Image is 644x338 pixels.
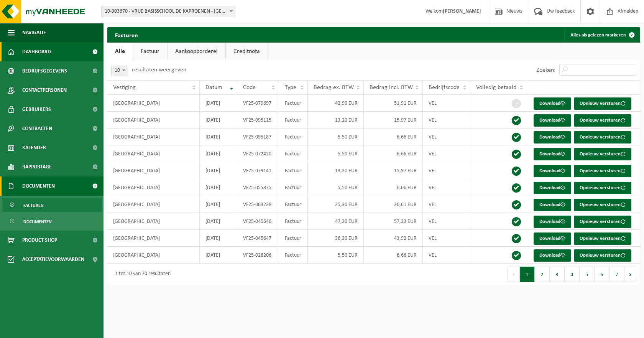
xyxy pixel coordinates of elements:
[205,84,222,91] span: Datum
[22,157,52,176] span: Rapportage
[107,43,133,60] a: Alle
[508,267,520,282] button: Previous
[423,145,470,162] td: VEL
[308,129,364,145] td: 5,50 EUR
[102,6,235,17] span: 10-903670 - VRIJE BASISSCHOOL DE KAPROENEN - KAPRIJKE
[574,249,631,262] button: Opnieuw versturen
[237,247,279,264] td: VF25-028206
[237,162,279,179] td: VF25-079141
[364,230,423,247] td: 43,92 EUR
[200,129,237,145] td: [DATE]
[423,230,470,247] td: VEL
[574,131,631,143] button: Opnieuw versturen
[423,196,470,213] td: VEL
[107,213,200,230] td: [GEOGRAPHIC_DATA]
[279,179,308,196] td: Factuur
[535,267,550,282] button: 2
[23,198,44,213] span: Facturen
[237,95,279,112] td: VF25-079697
[243,84,256,91] span: Code
[279,162,308,179] td: Factuur
[565,267,580,282] button: 4
[226,43,268,60] a: Creditnota
[237,230,279,247] td: VF25-045647
[111,65,128,76] span: 10
[574,232,631,245] button: Opnieuw versturen
[423,112,470,129] td: VEL
[364,196,423,213] td: 30,61 EUR
[132,67,186,73] label: resultaten weergeven
[364,145,423,162] td: 6,66 EUR
[279,213,308,230] td: Factuur
[279,95,308,112] td: Factuur
[534,148,571,160] a: Download
[423,162,470,179] td: VEL
[423,179,470,196] td: VEL
[308,179,364,196] td: 5,50 EUR
[168,43,225,60] a: Aankoopborderel
[107,162,200,179] td: [GEOGRAPHIC_DATA]
[534,165,571,177] a: Download
[624,267,636,282] button: Next
[574,97,631,110] button: Opnieuw versturen
[107,27,146,42] h2: Facturen
[22,119,52,138] span: Contracten
[564,27,639,43] button: Alles als gelezen markeren
[111,267,171,281] div: 1 tot 10 van 70 resultaten
[308,112,364,129] td: 13,20 EUR
[574,148,631,160] button: Opnieuw versturen
[520,267,535,282] button: 1
[574,114,631,127] button: Opnieuw versturen
[314,84,354,91] span: Bedrag ex. BTW
[476,84,516,91] span: Volledig betaald
[534,199,571,211] a: Download
[107,179,200,196] td: [GEOGRAPHIC_DATA]
[429,84,460,91] span: Bedrijfscode
[574,216,631,228] button: Opnieuw versturen
[279,112,308,129] td: Factuur
[443,8,481,14] strong: [PERSON_NAME]
[423,95,470,112] td: VEL
[22,42,51,61] span: Dashboard
[200,112,237,129] td: [DATE]
[107,95,200,112] td: [GEOGRAPHIC_DATA]
[423,213,470,230] td: VEL
[423,129,470,145] td: VEL
[279,247,308,264] td: Factuur
[534,97,571,110] a: Download
[107,247,200,264] td: [GEOGRAPHIC_DATA]
[237,179,279,196] td: VF25-055875
[237,112,279,129] td: VF25-095115
[112,65,128,76] span: 10
[279,196,308,213] td: Factuur
[370,84,413,91] span: Bedrag incl. BTW
[113,84,136,91] span: Vestiging
[237,129,279,145] td: VF25-095187
[22,138,46,157] span: Kalender
[2,198,102,212] a: Facturen
[308,145,364,162] td: 5,50 EUR
[107,145,200,162] td: [GEOGRAPHIC_DATA]
[22,250,84,269] span: Acceptatievoorwaarden
[107,112,200,129] td: [GEOGRAPHIC_DATA]
[534,216,571,228] a: Download
[200,95,237,112] td: [DATE]
[534,182,571,194] a: Download
[200,247,237,264] td: [DATE]
[574,199,631,211] button: Opnieuw versturen
[364,112,423,129] td: 15,97 EUR
[609,267,624,282] button: 7
[237,213,279,230] td: VF25-045646
[534,249,571,262] a: Download
[574,165,631,177] button: Opnieuw versturen
[364,129,423,145] td: 6,66 EUR
[107,129,200,145] td: [GEOGRAPHIC_DATA]
[22,81,67,100] span: Contactpersonen
[237,196,279,213] td: VF25-063238
[101,6,235,17] span: 10-903670 - VRIJE BASISSCHOOL DE KAPROENEN - KAPRIJKE
[200,230,237,247] td: [DATE]
[308,213,364,230] td: 47,30 EUR
[574,182,631,194] button: Opnieuw versturen
[279,145,308,162] td: Factuur
[279,129,308,145] td: Factuur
